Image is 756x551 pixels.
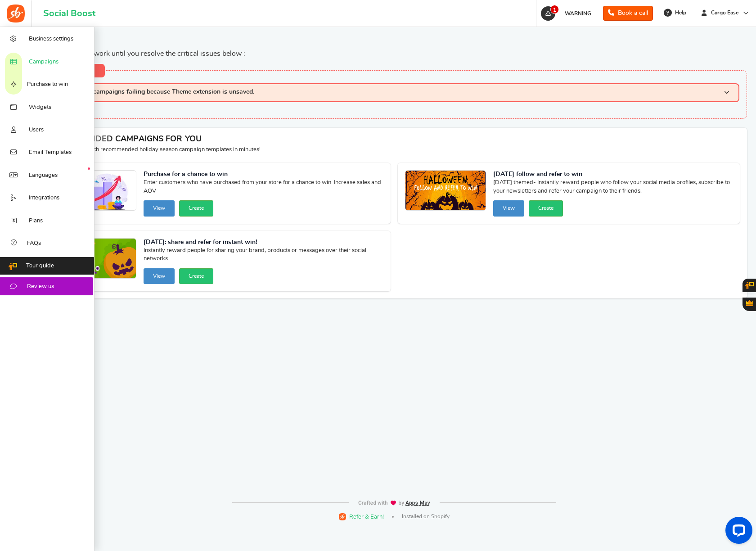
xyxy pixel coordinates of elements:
[7,5,25,23] img: Social Boost
[405,171,486,211] img: Recommended Campaigns
[746,300,753,306] span: Gratisfaction
[29,194,59,202] span: Integrations
[540,6,596,21] a: 1 WARNING
[144,247,383,265] span: Instantly reward people for sharing your brand, products or messages over their social networks
[144,268,175,284] button: View
[43,9,95,18] h1: Social Boost
[550,5,559,14] span: 1
[29,217,43,225] span: Plans
[26,262,54,270] span: Tour guide
[707,9,742,17] span: Cargo Ease
[29,104,51,112] span: Widgets
[493,170,733,179] strong: [DATE] follow and refer to win
[529,200,563,216] button: Create
[48,135,740,144] h4: RECOMMENDED CAMPAIGNS FOR YOU
[718,513,756,551] iframe: LiveChat chat widget
[41,36,747,49] span: WARNING!
[27,283,54,291] span: Review us
[29,126,44,134] span: Users
[48,146,740,154] p: Preview and launch recommended holiday season campaign templates in minutes!
[27,81,68,89] span: Purchase to win
[742,298,756,311] button: Gratisfaction
[29,35,73,43] span: Business settings
[27,239,41,248] span: FAQs
[565,11,591,16] span: WARNING
[603,6,653,21] a: Book a call
[144,238,383,247] strong: [DATE]: share and refer for instant win!
[56,239,136,279] img: Recommended Campaigns
[493,200,524,216] button: View
[29,172,58,180] span: Languages
[493,179,733,197] span: [DATE] themed- Instantly reward people who follow your social media profiles, subscribe to your n...
[179,268,213,284] button: Create
[392,516,394,518] span: |
[144,179,383,197] span: Enter customers who have purchased from your store for a chance to win. Increase sales and AOV
[29,149,72,157] span: Email Templates
[358,500,431,506] img: img-footer.webp
[660,5,691,20] a: Help
[56,171,136,211] img: Recommended Campaigns
[144,170,383,179] strong: Purchase for a chance to win
[69,89,254,96] span: Fail! All campaigns failing because Theme extension is unsaved.
[29,58,58,66] span: Campaigns
[339,512,384,521] a: Refer & Earn!
[179,200,213,216] button: Create
[673,9,686,17] span: Help
[144,200,175,216] button: View
[88,167,90,170] em: New
[41,36,747,59] div: The app will not work until you resolve the critical issues below :
[402,513,450,520] span: Installed on Shopify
